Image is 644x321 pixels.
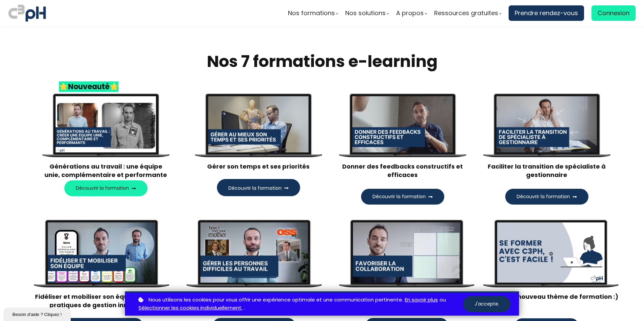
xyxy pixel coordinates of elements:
[373,193,426,200] span: Découvrir la formation
[598,8,630,18] span: Connexion
[505,189,588,205] button: Découvrir la formation
[3,306,72,321] iframe: chat widget
[591,5,636,21] a: Connexion
[463,296,511,312] button: J'accepte.
[217,179,300,196] button: Découvrir la formation
[8,51,636,72] h2: Nos 7 formations e-learning
[42,162,169,179] p: Générations au travail : une équipe unie, complémentaire et performante
[195,162,322,171] h3: Gérer son temps et ses priorités
[149,296,403,304] span: Nous utilisons les cookies pour vous offrir une expérience optimale et une communication pertinente.
[228,185,282,192] span: Découvrir la formation
[68,81,119,92] strong: Nouveauté⭐
[8,3,46,23] img: logo C3PH
[138,304,243,312] a: Sélectionner les cookies individuellement.
[515,8,578,18] span: Prendre rendez-vous
[137,296,463,313] p: ou .
[76,185,129,192] span: Découvrir la formation
[339,162,466,179] h3: Donner des feedbacks constructifs et efficaces
[59,81,68,92] span: ⭐
[396,8,424,18] span: A propos
[434,8,498,18] span: Ressources gratuites
[405,296,438,304] a: En savoir plus
[64,180,148,196] button: Découvrir la formation
[483,162,610,179] h3: Faciliter la transition de spécialiste à gestionnaire
[288,8,335,18] span: Nos formations
[509,5,584,21] a: Prendre rendez-vous
[361,189,444,205] button: Découvrir la formation
[517,193,570,200] span: Découvrir la formation
[345,8,386,18] span: Nos solutions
